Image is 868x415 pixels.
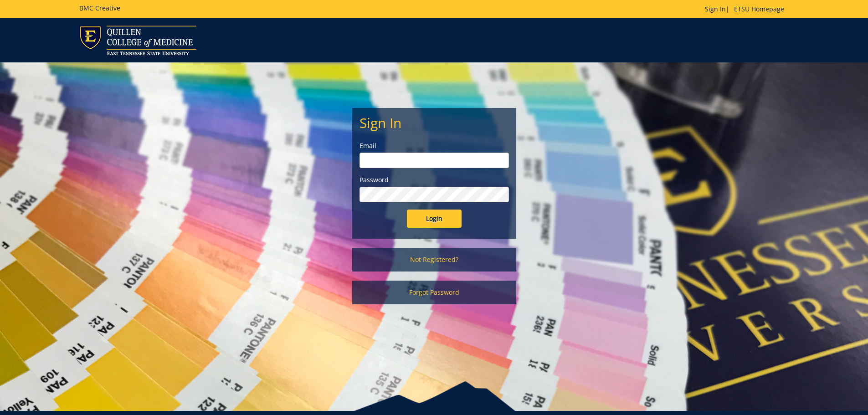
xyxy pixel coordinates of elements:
label: Email [360,141,509,150]
a: Sign In [705,5,726,13]
a: Not Registered? [352,248,516,272]
input: Login [407,210,462,228]
p: | [705,5,789,14]
a: ETSU Homepage [729,5,789,13]
a: Forgot Password [352,281,516,304]
img: ETSU logo [79,26,196,55]
h2: Sign In [360,115,509,130]
h5: BMC Creative [79,5,120,11]
label: Password [360,175,509,184]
